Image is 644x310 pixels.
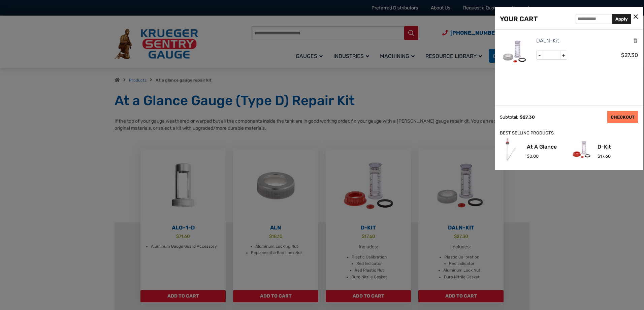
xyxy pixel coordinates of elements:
[633,37,638,44] a: Remove this item
[571,138,592,160] img: D-Kit
[607,111,638,123] a: CHECKOUT
[621,52,638,58] span: 27.30
[537,51,543,60] span: -
[527,154,539,159] span: 0.00
[500,130,638,137] div: BEST SELLING PRODUCTS
[598,154,611,159] span: 17.60
[500,138,522,160] img: At A Glance
[500,13,538,24] div: YOUR CART
[621,52,624,58] span: $
[500,36,530,67] img: DALN-Kit
[520,115,535,120] span: 27.30
[527,144,557,150] a: At A Glance
[500,115,518,120] div: Subtotal:
[560,51,567,60] span: +
[520,115,523,120] span: $
[598,154,600,159] span: $
[536,36,559,45] a: DALN-Kit
[527,154,529,159] span: $
[612,14,631,24] button: Apply
[598,144,611,150] a: D-Kit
